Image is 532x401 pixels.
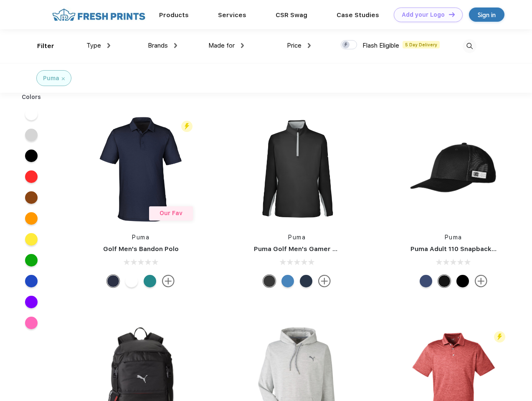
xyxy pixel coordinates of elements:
img: DT [449,12,455,17]
a: Puma [288,234,306,241]
div: Pma Blk with Pma Blk [438,275,451,287]
img: dropdown.png [107,43,110,48]
img: more.svg [162,275,175,287]
div: Add your Logo [402,11,445,18]
img: dropdown.png [174,43,177,48]
img: fo%20logo%202.webp [50,8,148,22]
a: Puma [445,234,462,241]
img: func=resize&h=266 [85,114,196,225]
img: dropdown.png [241,43,244,48]
span: Brands [148,42,168,49]
div: Colors [15,93,48,102]
div: Pma Blk Pma Blk [456,275,469,287]
a: CSR Swag [276,11,307,19]
span: Made for [208,42,235,49]
img: filter_cancel.svg [62,77,65,80]
a: Golf Men's Bandon Polo [103,245,179,253]
img: flash_active_toggle.svg [181,121,193,132]
a: Puma [132,234,149,241]
div: Bright White [125,275,138,287]
div: Puma Black [263,275,276,287]
a: Sign in [469,8,504,22]
img: func=resize&h=266 [398,114,509,225]
img: dropdown.png [308,43,311,48]
div: Peacoat Qut Shd [420,275,432,287]
img: flash_active_toggle.svg [494,331,505,343]
a: Products [159,11,189,19]
a: Services [218,11,246,19]
div: Navy Blazer [300,275,312,287]
div: Navy Blazer [107,275,119,287]
img: func=resize&h=266 [241,114,352,225]
div: Bright Cobalt [281,275,294,287]
span: 5 Day Delivery [403,41,440,48]
span: Our Fav [160,210,182,216]
div: Sign in [478,10,496,20]
img: more.svg [475,275,487,287]
img: desktop_search.svg [463,39,476,53]
div: Puma [43,74,59,83]
span: Flash Eligible [362,42,399,49]
a: Puma Golf Men's Gamer Golf Quarter-Zip [254,245,386,253]
div: Green Lagoon [144,275,156,287]
img: more.svg [318,275,331,287]
div: Filter [37,41,54,51]
span: Type [86,42,101,49]
span: Price [287,42,301,49]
